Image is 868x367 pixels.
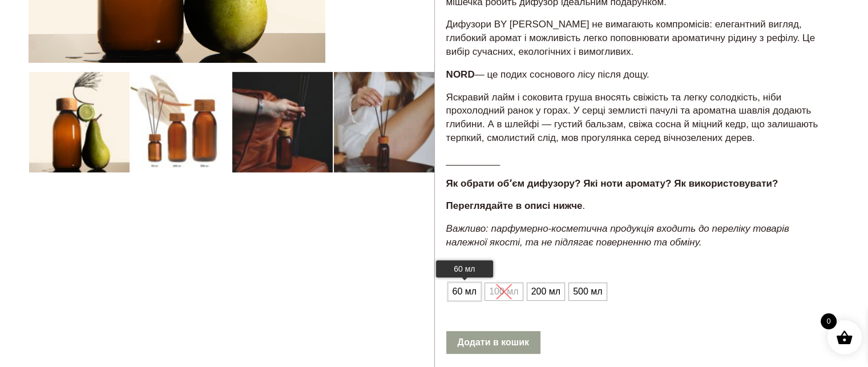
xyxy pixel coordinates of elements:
[448,261,471,280] label: Об'єм
[446,18,829,58] p: Дифузори BY [PERSON_NAME] не вимагають компромісів: елегантний вигляд, глибокий аромат і можливіс...
[446,68,829,82] p: — це подих соснового лісу після дощу.
[446,281,607,303] ul: Об'єм
[450,283,480,301] span: 60 мл
[527,283,564,300] li: 200 мл
[446,223,789,248] em: Важливо: парфумерно-косметична продукція входить до переліку товарів належної якості, та не підля...
[446,154,829,168] p: __________
[446,91,829,145] p: Яскравий лайм і соковита груша вносять свіжість та легку солодкість, ніби прохолодний ранок у гор...
[446,178,778,189] strong: Як обрати обʼєм дифузору? Які ноти аромату? Як використовувати?
[446,331,540,354] button: Додати в кошик
[528,283,563,301] span: 200 мл
[449,283,481,300] li: 60 мл
[446,69,475,80] strong: NORD
[821,313,837,329] span: 0
[446,200,583,211] strong: Переглядайте в описі нижче
[570,283,605,301] span: 500 мл
[446,199,829,213] p: .
[569,283,606,300] li: 500 мл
